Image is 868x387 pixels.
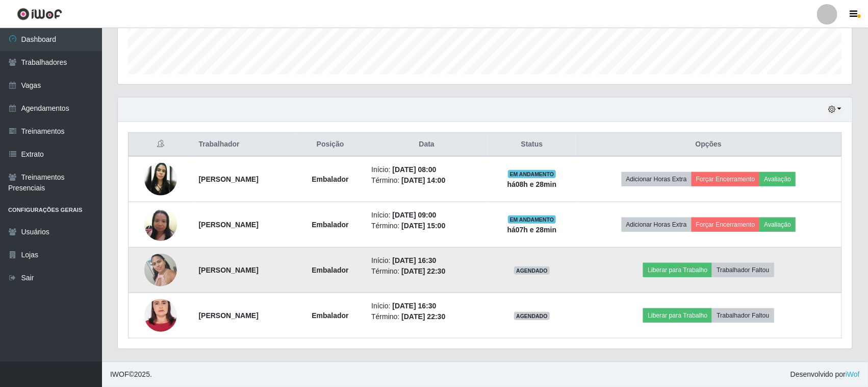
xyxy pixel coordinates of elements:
[643,263,712,277] button: Liberar para Trabalho
[622,172,692,186] button: Adicionar Horas Extra
[312,266,348,274] strong: Embalador
[312,175,348,183] strong: Embalador
[144,203,177,246] img: 1721259813079.jpeg
[712,308,774,323] button: Trabalhador Faltou
[401,267,445,275] time: [DATE] 22:30
[401,312,445,321] time: [DATE] 22:30
[371,266,482,277] li: Término:
[312,311,348,320] strong: Embalador
[199,221,259,229] strong: [PERSON_NAME]
[514,267,550,275] span: AGENDADO
[392,165,436,174] time: [DATE] 08:00
[199,175,259,183] strong: [PERSON_NAME]
[371,164,482,175] li: Início:
[199,266,259,274] strong: [PERSON_NAME]
[144,280,177,351] img: 1752609549082.jpeg
[514,312,550,320] span: AGENDADO
[193,133,295,157] th: Trabalhador
[790,369,860,380] span: Desenvolvido por
[712,263,774,277] button: Trabalhador Faltou
[371,210,482,221] li: Início:
[643,308,712,323] button: Liberar para Trabalho
[692,217,760,232] button: Forçar Encerramento
[508,170,556,178] span: EM ANDAMENTO
[295,133,365,157] th: Posição
[144,163,177,196] img: 1616161514229.jpeg
[110,369,152,380] span: © 2025 .
[365,133,488,157] th: Data
[759,217,796,232] button: Avaliação
[759,172,796,186] button: Avaliação
[371,221,482,231] li: Término:
[371,255,482,266] li: Início:
[371,301,482,311] li: Início:
[692,172,760,186] button: Forçar Encerramento
[199,311,259,320] strong: [PERSON_NAME]
[507,180,557,188] strong: há 08 h e 28 min
[401,176,445,184] time: [DATE] 14:00
[576,133,842,157] th: Opções
[507,226,557,234] strong: há 07 h e 28 min
[622,217,692,232] button: Adicionar Horas Extra
[17,8,62,20] img: CoreUI Logo
[371,175,482,186] li: Término:
[392,211,436,219] time: [DATE] 09:00
[392,302,436,310] time: [DATE] 16:30
[371,311,482,322] li: Término:
[508,215,556,224] span: EM ANDAMENTO
[110,370,129,378] span: IWOF
[488,133,576,157] th: Status
[846,370,860,378] a: iWof
[312,221,348,229] strong: Embalador
[392,256,436,264] time: [DATE] 16:30
[401,222,445,230] time: [DATE] 15:00
[144,248,177,292] img: 1702328329487.jpeg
